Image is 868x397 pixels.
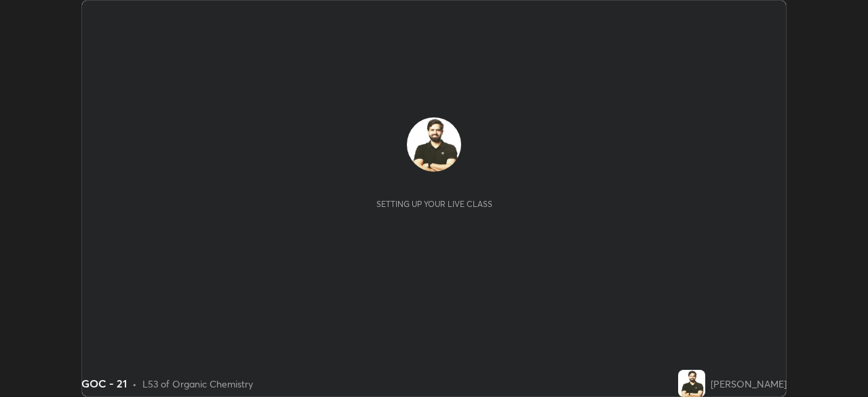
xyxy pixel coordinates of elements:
[132,377,137,391] div: •
[376,199,492,209] div: Setting up your live class
[678,370,705,397] img: 8a736da7029a46d5a3d3110f4503149f.jpg
[142,377,253,391] div: L53 of Organic Chemistry
[81,375,127,392] div: GOC - 21
[711,377,787,391] div: [PERSON_NAME]
[407,117,461,172] img: 8a736da7029a46d5a3d3110f4503149f.jpg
